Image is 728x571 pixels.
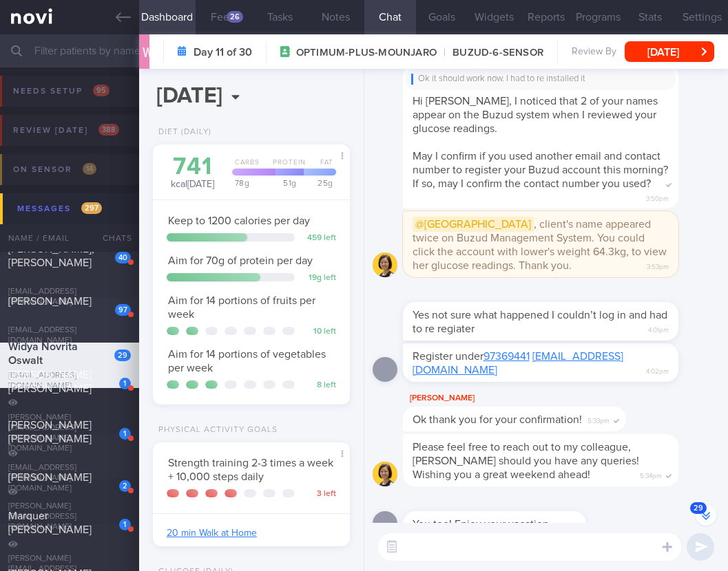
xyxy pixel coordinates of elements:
div: 25 g [300,179,335,187]
span: Yes not sure what happened I couldn’t log in and had to re regiater [413,310,667,334]
span: [PERSON_NAME] [8,472,92,483]
span: 4:02pm [646,363,669,376]
span: BUZUD-6-SENSOR [437,46,543,60]
span: May I confirm if you used another email and contact number to register your Buzud account this mo... [413,151,668,189]
span: Hi [PERSON_NAME], I noticed that 2 of your names appear on the Buzud system when I reviewed your ... [413,96,658,134]
div: Fat [303,158,336,175]
span: Strength training 2-3 times a week [168,457,333,468]
div: 3 left [302,489,336,499]
div: 741 [167,155,218,179]
div: Messages [14,200,105,218]
a: 97369441 [483,351,530,362]
span: 5:34pm [640,468,662,481]
span: You too! Enjoy your vacation [413,519,549,530]
div: [PERSON_NAME][EMAIL_ADDRESS][DOMAIN_NAME] [8,502,131,532]
span: [PERSON_NAME] [PERSON_NAME] [8,369,92,394]
div: [EMAIL_ADDRESS][PERSON_NAME][DOMAIN_NAME] [8,463,131,494]
span: Register under [413,351,623,376]
span: 14 [83,163,96,175]
strong: Day 11 of 30 [194,45,252,59]
button: [DATE] [625,41,714,62]
span: 4:01pm [648,322,669,335]
span: Aim for 70g of protein per day [168,255,313,266]
div: Needs setup [10,82,113,100]
span: Aim for 14 portions of vegetables per week [168,349,326,374]
a: [EMAIL_ADDRESS][DOMAIN_NAME] [413,351,623,376]
div: Protein [267,158,307,175]
div: On sensor [10,160,100,179]
div: 8 left [302,380,336,391]
span: 388 [98,124,119,136]
div: [PERSON_NAME][EMAIL_ADDRESS][PERSON_NAME][DOMAIN_NAME] [8,413,131,454]
div: Ok it should work now. I had to re installed it [411,74,670,85]
span: Please feel free to reach out to my colleague, [PERSON_NAME] should you have any queries! Wishing... [413,442,639,480]
span: 5:33pm [587,413,610,426]
span: 95 [93,85,110,96]
div: 29 [114,349,131,361]
div: 40 [115,252,131,263]
span: Widya Novrita Oswalt [8,341,78,366]
div: 19 g left [302,273,336,283]
div: kcal [DATE] [167,155,218,191]
span: 3:50pm [646,191,669,204]
span: + 10,000 steps daily [168,471,264,482]
div: Review [DATE] [10,121,123,140]
div: [EMAIL_ADDRESS][DOMAIN_NAME] [8,325,131,346]
span: [PERSON_NAME], [PERSON_NAME] [8,244,94,268]
div: 10 left [302,327,336,337]
span: Aim for 14 portions of fruits per week [168,295,315,320]
div: 2 [119,480,131,492]
span: 3:53pm [647,259,669,272]
div: Diet (Daily) [153,127,211,138]
span: Keep to 1200 calories per day [168,215,310,226]
span: 297 [81,202,102,214]
span: Ok thank you for your confirmation! [413,414,582,425]
span: Marquer [PERSON_NAME] [8,510,92,535]
span: , client's name appeared twice on Buzud Management System. You could click the account with lower... [413,217,667,271]
span: @[GEOGRAPHIC_DATA] [413,217,534,232]
div: 97 [115,304,131,316]
div: 1 [119,428,131,440]
div: 1 [119,378,131,389]
span: Review By [572,46,616,58]
a: 20 min Walk at Home [167,528,257,538]
span: 5:34pm [554,517,576,530]
div: 78 g [228,179,275,187]
div: 459 left [302,233,336,244]
div: Chats [84,224,139,252]
span: [PERSON_NAME] [PERSON_NAME] [8,420,92,444]
div: 51 g [271,179,304,187]
div: [EMAIL_ADDRESS][DOMAIN_NAME] [8,287,131,308]
span: OPTIMUM-PLUS-MOUNJARO [296,46,437,60]
div: Physical Activity Goals [153,425,278,435]
div: 1 [119,519,131,530]
span: 29 [690,502,707,514]
div: 26 [227,11,243,23]
div: [PERSON_NAME] [403,390,667,407]
div: Carbs [228,158,271,175]
span: [PERSON_NAME] [8,296,92,307]
button: 29 [696,505,716,526]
